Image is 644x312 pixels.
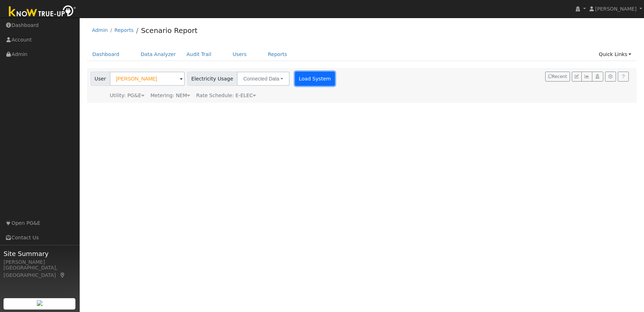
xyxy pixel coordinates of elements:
span: [PERSON_NAME] [595,6,637,12]
a: Users [227,48,252,61]
div: [PERSON_NAME] [4,258,76,266]
button: Multi-Series Graph [581,72,592,82]
a: Admin [92,27,108,33]
img: retrieve [37,300,42,306]
div: Utility: PG&E [110,92,144,99]
a: Dashboard [87,48,125,61]
a: Quick Links [593,48,637,61]
button: Load System [295,72,335,86]
a: Audit Trail [181,48,217,61]
button: Settings [605,72,616,82]
a: Help Link [618,72,629,82]
span: Site Summary [4,249,76,258]
a: Reports [114,27,133,33]
div: [GEOGRAPHIC_DATA], [GEOGRAPHIC_DATA] [4,264,76,279]
div: Metering: NEM [150,92,190,99]
a: Reports [263,48,292,61]
button: Edit User [572,72,582,82]
a: Data Analyzer [135,48,181,61]
a: Map [59,272,66,278]
input: Select a User [110,72,185,86]
span: User [91,72,110,86]
button: Login As [592,72,603,82]
a: Scenario Report [141,26,198,35]
img: Know True-Up [5,4,80,20]
button: Recent [545,72,570,82]
button: Connected Data [237,72,290,86]
span: Electricity Usage [187,72,237,86]
span: Alias: None [196,93,256,98]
